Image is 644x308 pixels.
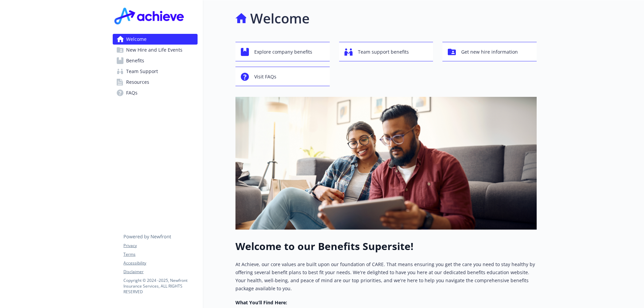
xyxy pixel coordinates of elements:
a: Team Support [113,66,198,77]
span: Team support benefits [358,46,409,58]
a: Terms [123,251,197,257]
button: Explore company benefits [235,42,330,61]
button: Visit FAQs [235,67,330,86]
a: Benefits [113,55,198,66]
a: New Hire and Life Events [113,45,198,55]
span: Welcome [126,34,147,45]
button: Get new hire information [442,42,537,61]
strong: What You’ll Find Here: [235,299,287,306]
a: FAQs [113,87,198,98]
span: Visit FAQs [254,70,276,83]
span: Get new hire information [461,46,518,58]
p: Copyright © 2024 - 2025 , Newfront Insurance Services, ALL RIGHTS RESERVED [123,278,197,295]
a: Disclaimer [123,269,197,275]
p: At Achieve, our core values are built upon our foundation of CARE. That means ensuring you get th... [235,260,537,293]
span: New Hire and Life Events [126,45,182,55]
a: Privacy [123,243,197,249]
span: Benefits [126,55,144,66]
img: overview page banner [235,97,537,230]
h1: Welcome [250,8,310,28]
span: Explore company benefits [254,46,312,58]
span: FAQs [126,87,138,98]
span: Resources [126,77,149,87]
a: Welcome [113,34,198,45]
a: Resources [113,77,198,87]
a: Accessibility [123,260,197,266]
h1: Welcome to our Benefits Supersite! [235,240,537,252]
span: Team Support [126,66,158,77]
button: Team support benefits [339,42,433,61]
